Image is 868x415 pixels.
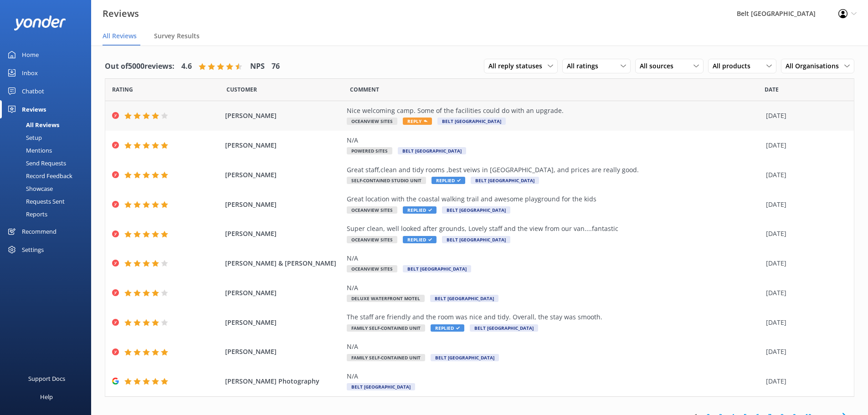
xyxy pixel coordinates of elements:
[225,170,343,180] span: [PERSON_NAME]
[225,200,343,210] span: [PERSON_NAME]
[403,206,437,214] span: Replied
[347,265,397,272] span: Oceanview Sites
[225,288,343,298] span: [PERSON_NAME]
[226,85,257,94] span: Date
[225,140,343,150] span: [PERSON_NAME]
[765,85,779,94] span: Date
[471,177,539,184] span: Belt [GEOGRAPHIC_DATA]
[567,61,604,71] span: All ratings
[766,200,842,210] div: [DATE]
[5,144,52,157] div: Mentions
[766,347,842,357] div: [DATE]
[5,157,66,169] div: Send Requests
[5,131,42,144] div: Setup
[766,229,842,239] div: [DATE]
[5,182,91,195] a: Showcase
[22,82,44,100] div: Chatbot
[403,236,437,243] span: Replied
[5,131,91,144] a: Setup
[347,295,425,302] span: Deluxe Waterfront Motel
[431,354,499,361] span: Belt [GEOGRAPHIC_DATA]
[766,318,842,328] div: [DATE]
[225,111,343,121] span: [PERSON_NAME]
[5,169,91,182] a: Record Feedback
[488,61,548,71] span: All reply statuses
[403,118,432,125] span: Reply
[250,61,265,72] h4: NPS
[22,222,56,241] div: Recommend
[403,265,471,272] span: Belt [GEOGRAPHIC_DATA]
[5,144,91,157] a: Mentions
[347,147,392,154] span: Powered Sites
[347,312,761,322] div: The staff are friendly and the room was nice and tidy. Overall, the stay was smooth.
[347,354,425,361] span: Family Self-Contained Unit
[103,6,139,21] h3: Reviews
[640,61,679,71] span: All sources
[766,376,842,386] div: [DATE]
[181,61,192,72] h4: 4.6
[347,324,425,332] span: Family Self-Contained Unit
[347,177,426,184] span: Self-Contained Studio Unit
[431,177,465,184] span: Replied
[347,383,415,390] span: Belt [GEOGRAPHIC_DATA]
[5,208,47,220] div: Reports
[5,118,91,131] a: All Reviews
[22,241,44,259] div: Settings
[766,170,842,180] div: [DATE]
[766,140,842,150] div: [DATE]
[347,224,761,234] div: Super clean, well looked after grounds, Lovely staff and the view from our van....fantastic
[470,324,538,332] span: Belt [GEOGRAPHIC_DATA]
[22,64,38,82] div: Inbox
[437,118,506,125] span: Belt [GEOGRAPHIC_DATA]
[347,135,761,145] div: N/A
[347,118,397,125] span: Oceanview Sites
[347,371,761,381] div: N/A
[225,258,343,268] span: [PERSON_NAME] & [PERSON_NAME]
[5,118,59,131] div: All Reviews
[22,46,39,64] div: Home
[225,229,343,239] span: [PERSON_NAME]
[347,194,761,204] div: Great location with the coastal walking trail and awesome playground for the kids
[431,324,464,332] span: Replied
[105,61,175,72] h4: Out of 5000 reviews:
[5,182,53,195] div: Showcase
[225,318,343,328] span: [PERSON_NAME]
[28,369,65,388] div: Support Docs
[766,111,842,121] div: [DATE]
[5,195,65,208] div: Requests Sent
[5,157,91,169] a: Send Requests
[225,347,343,357] span: [PERSON_NAME]
[225,376,343,386] span: [PERSON_NAME] Photography
[347,283,761,293] div: N/A
[272,61,280,72] h4: 76
[112,85,133,94] span: Date
[786,61,844,71] span: All Organisations
[430,295,498,302] span: Belt [GEOGRAPHIC_DATA]
[5,208,91,220] a: Reports
[347,165,761,175] div: Great staff,clean and tidy rooms ,best veiws in [GEOGRAPHIC_DATA], and prices are really good.
[350,85,379,94] span: Question
[442,206,510,214] span: Belt [GEOGRAPHIC_DATA]
[398,147,466,154] span: Belt [GEOGRAPHIC_DATA]
[347,236,397,243] span: Oceanview Sites
[5,195,91,208] a: Requests Sent
[347,342,761,352] div: N/A
[713,61,756,71] span: All products
[103,31,137,41] span: All Reviews
[766,288,842,298] div: [DATE]
[40,388,53,406] div: Help
[14,15,66,31] img: yonder-white-logo.png
[22,100,46,118] div: Reviews
[347,106,761,116] div: Nice welcoming camp. Some of the facilities could do with an upgrade.
[442,236,510,243] span: Belt [GEOGRAPHIC_DATA]
[766,258,842,268] div: [DATE]
[347,206,397,214] span: Oceanview Sites
[154,31,200,41] span: Survey Results
[5,169,72,182] div: Record Feedback
[347,253,761,263] div: N/A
